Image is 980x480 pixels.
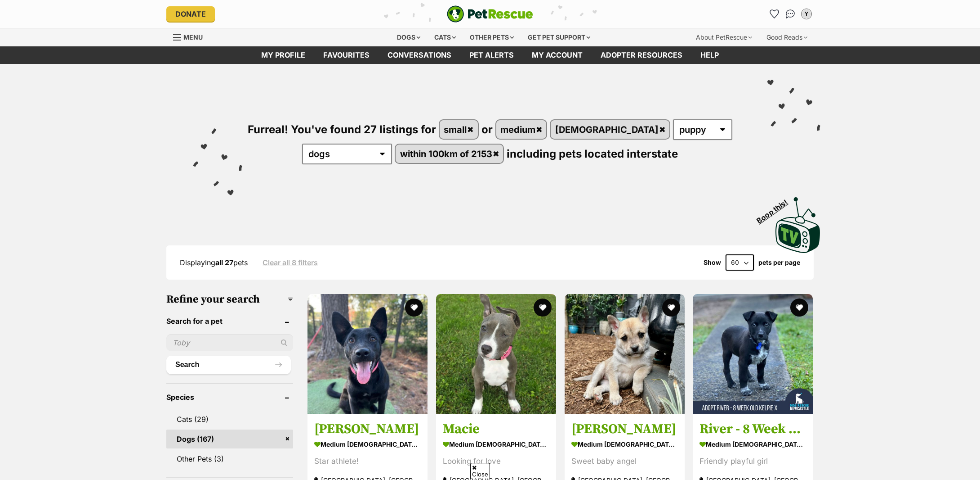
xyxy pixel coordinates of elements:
[443,456,549,468] div: Looking for love
[447,5,533,23] img: logo-e224e6f780fb5917bec1dbf3a21bbac754714ae5b6737aabdf751b685950b380.svg
[799,7,814,21] button: My account
[496,120,547,139] a: medium
[263,258,318,267] a: Clear all 8 filters
[571,421,678,438] h3: [PERSON_NAME]
[252,46,314,64] a: My profile
[166,6,215,22] a: Donate
[166,356,291,374] button: Search
[507,147,678,160] span: including pets located interstate
[314,438,421,451] strong: medium [DEMOGRAPHIC_DATA] Dog
[699,456,806,468] div: Friendly playful girl
[662,299,680,317] button: favourite
[699,421,806,438] h3: River - 8 Week Old Kelpie X
[166,393,293,401] header: Species
[463,28,520,46] div: Other pets
[767,7,814,21] ul: Account quick links
[521,28,597,46] div: Get pet support
[786,9,795,18] img: chat-41dd97257d64d25036548639549fe6c8038ab92f7586957e7f3b1b290dea8141.svg
[166,293,293,306] h3: Refine your search
[391,28,427,46] div: Dogs
[755,192,797,225] span: Boop this!
[704,259,721,266] span: Show
[314,421,421,438] h3: [PERSON_NAME]
[166,334,293,351] input: Toby
[166,430,293,448] a: Dogs (167)
[436,294,556,414] img: Macie - American Staffordshire Terrier Dog
[565,294,685,414] img: Yutani - Mixed breed Dog
[405,299,423,317] button: favourite
[460,46,523,64] a: Pet alerts
[443,438,549,451] strong: medium [DEMOGRAPHIC_DATA] Dog
[314,46,379,64] a: Favourites
[693,294,813,414] img: River - 8 Week Old Kelpie X - Australian Kelpie Dog
[183,33,203,41] span: Menu
[758,259,800,266] label: pets per page
[775,189,820,255] a: Boop this!
[443,421,549,438] h3: Macie
[166,410,293,429] a: Cats (29)
[215,258,233,267] strong: all 27
[760,28,814,46] div: Good Reads
[802,9,811,18] div: Y
[166,449,293,468] a: Other Pets (3)
[173,28,209,45] a: Menu
[307,294,428,414] img: Lucy - Australian Kelpie Dog
[699,438,806,451] strong: medium [DEMOGRAPHIC_DATA] Dog
[767,7,781,21] a: Favourites
[691,46,728,64] a: Help
[690,28,758,46] div: About PetRescue
[396,145,503,163] a: within 100km of 2153
[470,463,490,479] span: Close
[166,317,293,325] header: Search for a pet
[571,456,678,468] div: Sweet baby angel
[180,258,248,267] span: Displaying pets
[428,28,462,46] div: Cats
[379,46,460,64] a: conversations
[592,46,691,64] a: Adopter resources
[481,123,493,136] span: or
[523,46,592,64] a: My account
[534,299,552,317] button: favourite
[775,197,820,253] img: PetRescue TV logo
[447,5,533,23] a: PetRescue
[314,456,421,468] div: Star athlete!
[783,7,797,21] a: Conversations
[790,299,808,317] button: favourite
[571,438,678,451] strong: medium [DEMOGRAPHIC_DATA] Dog
[440,120,478,139] a: small
[551,120,669,139] a: [DEMOGRAPHIC_DATA]
[248,123,436,136] span: Furreal! You've found 27 listings for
